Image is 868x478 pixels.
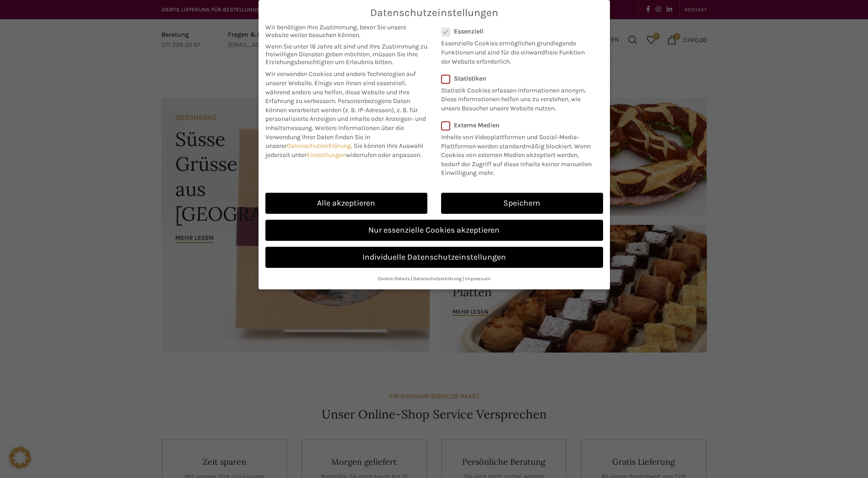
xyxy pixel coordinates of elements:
span: Wenn Sie unter 16 Jahre alt sind und Ihre Zustimmung zu freiwilligen Diensten geben möchten, müss... [265,43,427,66]
span: Sie können Ihre Auswahl jederzeit unter widerrufen oder anpassen. [265,142,423,159]
span: Wir benötigen Ihre Zustimmung, bevor Sie unsere Website weiter besuchen können. [265,23,427,39]
span: Wir verwenden Cookies und andere Technologien auf unserer Website. Einige von ihnen sind essenzie... [265,70,416,105]
a: Impressum [465,276,491,282]
a: Nur essenzielle Cookies akzeptieren [265,220,603,241]
label: Essenziell [441,27,591,35]
span: Personenbezogene Daten können verarbeitet werden (z. B. IP-Adressen), z. B. für personalisierte A... [265,97,426,132]
p: Inhalte von Videoplattformen und Social-Media-Plattformen werden standardmäßig blockiert. Wenn Co... [441,129,597,178]
span: Datenschutzeinstellungen [370,7,498,19]
p: Essenzielle Cookies ermöglichen grundlegende Funktionen und sind für die einwandfreie Funktion de... [441,35,591,66]
span: Weitere Informationen über die Verwendung Ihrer Daten finden Sie in unserer . [265,124,404,150]
p: Statistik Cookies erfassen Informationen anonym. Diese Informationen helfen uns zu verstehen, wie... [441,82,591,113]
a: Datenschutzerklärung [287,142,351,150]
a: Speichern [441,193,603,214]
a: Einstellungen [307,151,346,159]
label: Statistiken [441,75,591,82]
a: Cookie-Details [378,276,410,282]
a: Individuelle Datenschutzeinstellungen [265,247,603,268]
label: Externe Medien [441,121,597,129]
a: Datenschutzerklärung [413,276,462,282]
a: Alle akzeptieren [265,193,427,214]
